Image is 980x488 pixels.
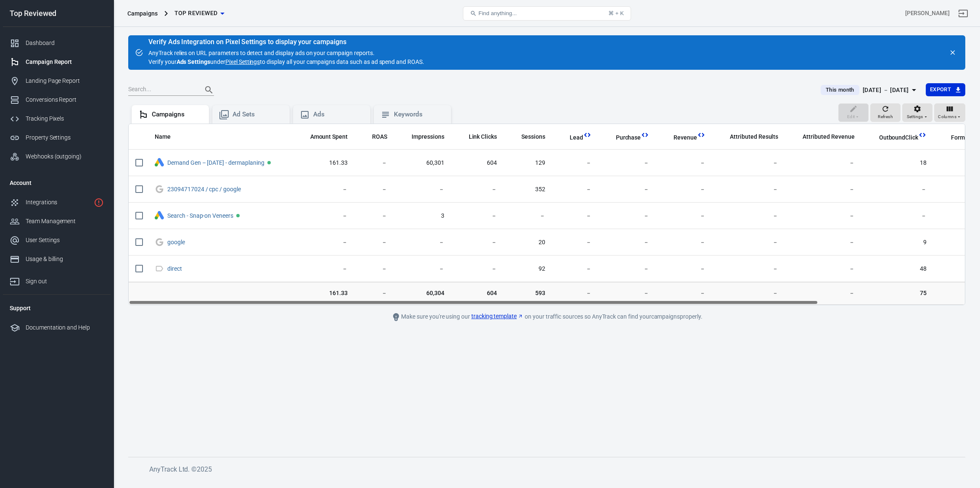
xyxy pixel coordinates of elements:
span: Attributed Revenue [803,133,854,141]
div: Campaign Report [26,58,104,66]
span: The total return on ad spend [361,132,387,142]
a: Property Settings [3,128,111,147]
span: Demand Gen – 2025-10-09 - dermaplaning [167,160,266,166]
div: Team Management [26,217,104,226]
span: Search - Snap-on Veneers [167,213,235,219]
div: Conversions Report [26,95,104,104]
span: Active [236,214,240,217]
span: Lead [559,134,583,142]
span: － [719,159,778,167]
span: The number of clicks on links within the ad that led to advertiser-specified destinations [458,132,497,142]
span: 3 [401,212,444,220]
input: Search... [128,84,195,95]
span: － [663,238,705,247]
span: 9 [868,238,927,247]
div: Landing Page Report [26,76,104,85]
strong: Ads Settings [177,58,211,65]
span: － [663,265,705,273]
div: Dashboard [26,39,104,47]
div: Google Ads [155,158,164,168]
span: Refresh [878,113,893,121]
div: Keywords [394,110,444,119]
span: － [559,289,592,298]
span: The total conversions attributed according to your ad network (Facebook, Google, etc.) [730,132,778,142]
span: Amount Spent [310,133,348,141]
span: － [792,238,854,247]
div: Usage & billing [26,255,104,264]
button: Search [199,80,219,100]
a: Demand Gen – [DATE] - dermaplaning [167,159,264,166]
span: － [458,265,497,273]
span: Total revenue calculated by AnyTrack. [663,132,697,142]
span: － [663,159,705,167]
span: － [361,289,387,298]
span: － [719,185,778,194]
a: Campaign Report [3,53,111,71]
span: The number of times your ads were on screen. [401,132,444,142]
a: Team Management [3,212,111,231]
span: 23094717024 / cpc / google [167,186,242,192]
span: － [868,212,927,220]
span: － [605,159,650,167]
svg: Direct [155,264,164,274]
span: － [361,185,387,194]
span: － [559,238,592,247]
button: Columns [934,103,965,122]
span: The estimated total amount of money you've spent on your campaign, ad set or ad during its schedule. [299,132,348,142]
span: Sessions [521,133,545,141]
svg: This column is calculated from AnyTrack real-time data [697,131,705,139]
span: 60,301 [401,159,444,167]
div: Ads [313,110,364,119]
a: Webhooks (outgoing) [3,147,111,166]
div: Ad Sets [232,110,283,119]
div: Webhooks (outgoing) [26,152,104,161]
a: google [167,239,185,245]
span: － [510,212,545,220]
span: 593 [510,289,545,298]
span: Active [267,161,271,164]
span: － [792,212,854,220]
span: 48 [868,265,927,273]
span: Purchase [605,134,641,142]
span: Top Reviewed [174,8,218,18]
svg: Google [155,237,164,247]
span: 352 [510,185,545,194]
span: － [361,212,387,220]
span: － [605,212,650,220]
span: direct [167,266,183,272]
span: － [605,289,650,298]
span: － [401,265,444,273]
span: － [719,238,778,247]
span: The total conversions attributed according to your ad network (Facebook, Google, etc.) [719,132,778,142]
a: Landing Page Report [3,71,111,90]
button: Top Reviewed [171,5,228,21]
a: tracking template [471,312,523,321]
div: ⌘ + K [608,10,624,16]
span: Find anything... [478,10,517,16]
div: Integrations [26,198,90,207]
span: ROAS [372,133,387,141]
div: User Settings [26,236,104,245]
span: － [605,265,650,273]
span: － [605,185,650,194]
button: Export [926,83,965,96]
div: scrollable content [129,124,965,305]
span: － [299,238,348,247]
span: － [663,185,705,194]
span: － [559,265,592,273]
span: － [458,212,497,220]
span: － [792,289,854,298]
div: Top Reviewed [3,10,111,17]
span: The number of clicks on links within the ad that led to advertiser-specified destinations [469,132,497,142]
div: Verify Ads Integration on Pixel Settings to display your campaigns [148,38,424,46]
span: － [559,185,592,194]
span: － [719,289,778,298]
span: － [792,265,854,273]
span: The estimated total amount of money you've spent on your campaign, ad set or ad during its schedule. [310,132,348,142]
svg: This column is calculated from AnyTrack real-time data [918,131,927,139]
span: Impressions [412,133,444,141]
span: － [299,265,348,273]
span: － [361,265,387,273]
svg: Google [155,184,164,194]
svg: This column is calculated from AnyTrack real-time data [583,131,592,139]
